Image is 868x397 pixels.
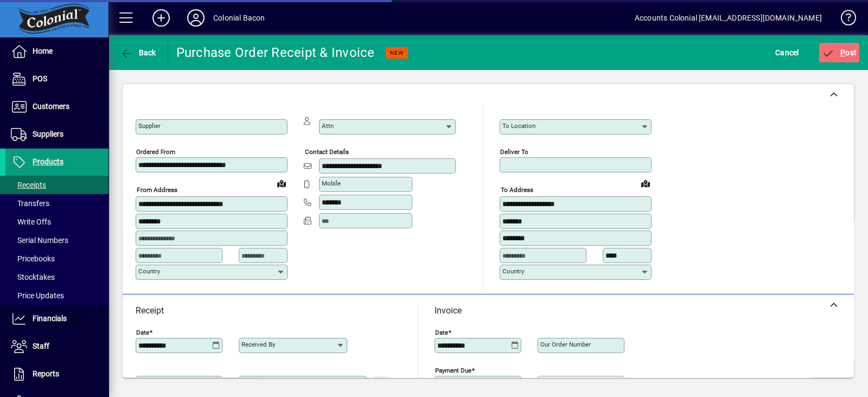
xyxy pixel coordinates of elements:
a: View on map [273,175,290,192]
span: Suppliers [33,130,63,138]
mat-label: To location [502,122,535,130]
a: Home [5,38,108,65]
span: Back [120,48,156,57]
mat-label: Date [435,329,448,336]
mat-label: Attn [322,122,334,130]
mat-label: Supplier [138,122,161,130]
mat-label: Date [136,329,149,336]
a: Write Offs [5,213,108,231]
mat-label: Received by [241,341,275,348]
span: ost [822,48,857,57]
app-page-header-button: Back [108,43,168,62]
a: Staff [5,333,108,360]
button: Back [117,43,159,62]
button: Add [144,8,178,28]
mat-label: Ordered from [136,148,175,156]
a: Serial Numbers [5,231,108,249]
mat-label: Our order number [540,341,591,348]
span: Reports [33,369,59,378]
a: Knowledge Base [833,2,854,37]
div: Purchase Order Receipt & Invoice [176,44,375,61]
a: Receipts [5,176,108,194]
span: Home [33,47,53,55]
mat-label: Country [502,267,524,275]
span: P [840,48,845,57]
span: Customers [33,102,69,111]
span: Write Offs [11,217,51,226]
span: Serial Numbers [11,236,68,245]
a: Price Updates [5,286,108,305]
div: Colonial Bacon [213,9,265,27]
a: Pricebooks [5,249,108,268]
mat-label: Country [138,267,160,275]
a: Financials [5,305,108,332]
button: Profile [178,8,213,28]
a: Customers [5,93,108,120]
a: Suppliers [5,121,108,148]
span: Transfers [11,199,49,208]
button: Cancel [773,43,802,62]
div: Accounts Colonial [EMAIL_ADDRESS][DOMAIN_NAME] [635,9,822,27]
a: Transfers [5,194,108,213]
span: Cancel [775,44,799,61]
span: Stocktakes [11,273,55,281]
span: Products [33,157,63,166]
span: Staff [33,342,49,350]
span: Pricebooks [11,254,55,263]
span: NEW [390,49,404,56]
a: View on map [637,175,654,192]
a: Stocktakes [5,268,108,286]
mat-label: Payment due [435,367,471,374]
span: Financials [33,314,67,323]
span: Receipts [11,181,46,189]
a: POS [5,66,108,93]
span: Price Updates [11,291,64,300]
span: POS [33,74,47,83]
button: Post [819,43,860,62]
a: Reports [5,361,108,388]
mat-label: Mobile [322,180,341,187]
mat-label: Deliver To [500,148,528,156]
